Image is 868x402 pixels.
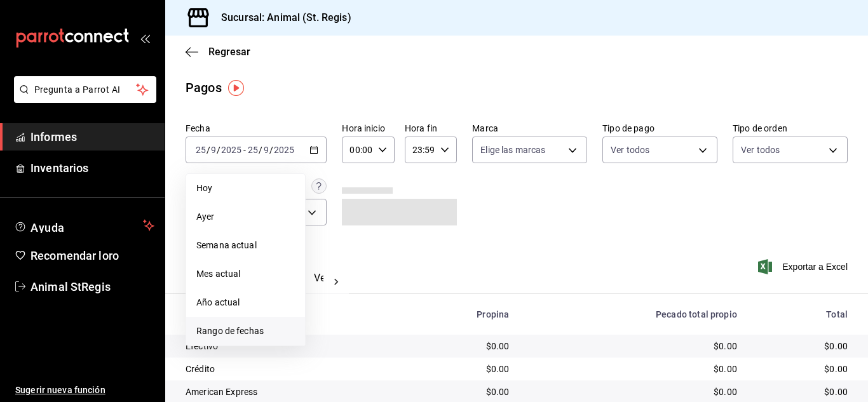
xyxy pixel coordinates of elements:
button: Pregunta a Parrot AI [14,76,156,103]
font: Efectivo [186,341,218,351]
font: Animal StRegis [31,280,111,293]
font: Ver pagos [314,272,362,284]
font: Sugerir nueva función [15,385,105,395]
font: $0.00 [714,387,737,397]
input: -- [247,145,259,155]
button: Regresar [186,46,250,58]
font: $0.00 [824,387,848,397]
font: $0.00 [714,364,737,374]
input: -- [210,145,217,155]
font: - [243,145,246,155]
font: Ayuda [31,221,65,234]
font: $0.00 [486,387,510,397]
font: $0.00 [486,364,510,374]
input: -- [195,145,207,155]
font: $0.00 [714,341,737,351]
font: Marca [472,123,498,133]
font: Rango de fechas [196,326,264,336]
font: Ayer [196,211,215,222]
font: Pregunta a Parrot AI [34,84,121,95]
input: ---- [273,145,295,155]
font: Recomendar loro [31,249,119,262]
font: Ver todos [741,145,780,155]
font: Sucursal: Animal (St. Regis) [221,11,351,23]
font: Mes actual [196,269,240,279]
font: / [269,145,273,155]
font: $0.00 [824,341,848,351]
font: Hoy [196,183,212,193]
font: / [207,145,210,155]
font: Hora inicio [342,123,384,133]
font: Regresar [208,46,250,58]
font: / [259,145,262,155]
font: American Express [186,387,257,397]
font: Tipo de pago [602,123,654,133]
input: -- [263,145,269,155]
font: Inventarios [31,161,88,175]
font: Fecha [186,123,210,133]
font: Informes [31,130,77,144]
font: Pecado total propio [656,309,737,319]
font: Propina [477,309,509,319]
button: Exportar a Excel [761,259,848,274]
font: Ver todos [611,145,649,155]
a: Pregunta a Parrot AI [9,92,156,105]
font: / [217,145,220,155]
font: $0.00 [486,341,510,351]
font: Crédito [186,364,215,374]
font: Tipo de orden [733,123,787,133]
font: Hora fin [405,123,437,133]
font: $0.00 [824,364,848,374]
font: Exportar a Excel [782,262,848,272]
input: ---- [220,145,242,155]
font: Elige las marcas [480,145,545,155]
font: Año actual [196,297,240,307]
font: Pagos [186,80,222,95]
font: Total [826,309,848,319]
button: abrir_cajón_menú [140,33,150,43]
img: Marcador de información sobre herramientas [228,80,244,96]
font: Semana actual [196,240,257,250]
